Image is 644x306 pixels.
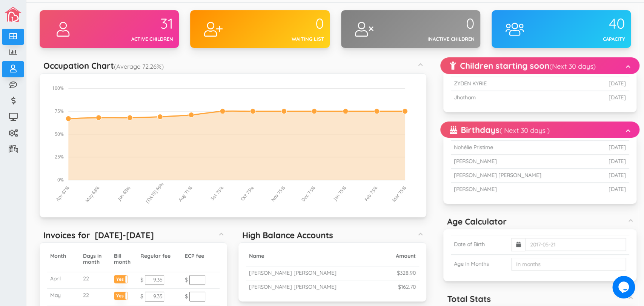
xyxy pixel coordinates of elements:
h5: Occupation Chart [43,61,164,70]
div: 31 [92,16,173,32]
img: image [5,7,22,22]
td: May [47,289,80,305]
td: Age in Months [451,254,508,274]
div: Active children [92,35,173,43]
div: Capacity [544,35,625,43]
h5: Days in month [83,253,108,265]
small: [PERSON_NAME] [PERSON_NAME] [249,283,337,290]
label: Yes [114,292,128,298]
td: [PERSON_NAME] [PERSON_NAME] [451,168,593,182]
tspan: May 68% [84,185,101,203]
td: [DATE] [593,182,629,196]
h5: Bill month [114,253,134,265]
h5: Age Calculator [447,217,507,226]
iframe: chat widget [612,276,636,298]
td: [DATE] [593,168,629,182]
tspan: Mar 75% [390,185,407,203]
td: [DATE] [593,154,629,168]
td: [DATE] [593,140,629,154]
td: April [47,272,80,289]
span: $ [140,276,143,283]
input: 2017-05-21 [525,238,626,251]
tspan: Nov 75% [269,185,286,203]
td: [DATE] [562,91,629,104]
div: Inactive children [393,35,475,43]
div: Waiting list [242,35,324,43]
small: [PERSON_NAME] [PERSON_NAME] [249,269,337,276]
h5: Name [249,253,378,259]
tspan: Dec 75% [300,185,317,203]
h5: Amount [384,253,416,259]
td: 22 [80,289,111,305]
td: [DATE] [562,77,629,91]
label: Yes [114,275,128,281]
h5: Month [50,253,77,259]
h5: High Balance Accounts [242,231,333,240]
small: $328.90 [397,269,416,276]
tspan: Aug 71% [177,185,194,203]
tspan: 75% [55,108,64,114]
div: 0 [242,16,324,32]
tspan: 100% [52,85,64,91]
small: $162.70 [398,283,416,290]
tspan: Jun 68% [116,185,132,202]
td: [PERSON_NAME] [451,182,593,196]
div: 0 [393,16,475,32]
div: 40 [544,16,625,32]
h5: Birthdays [450,125,550,134]
tspan: 25% [55,154,64,160]
td: 22 [80,272,111,289]
tspan: Apr 67% [54,185,71,202]
h5: Children starting soon [450,61,596,70]
span: $ [185,293,188,300]
h5: Total Stats [447,294,491,303]
td: ZYDEN KYRIE [451,77,562,91]
small: (Next 30 days) [549,62,596,71]
tspan: Set 75% [209,185,225,201]
tspan: 0% [57,177,64,183]
tspan: Jan 75% [332,185,347,201]
tspan: Oct 75% [239,185,255,202]
span: $ [140,293,143,300]
td: Nohélie Pristime [451,140,593,154]
h5: ECP fee [185,253,217,259]
tspan: 50% [55,131,64,137]
td: Jhotham [451,91,562,104]
small: ( Next 30 days ) [500,126,550,135]
td: [PERSON_NAME] [451,154,593,168]
h5: Regular fee [140,253,179,259]
td: Date of Birth [451,235,508,254]
h5: Invoices for [DATE]-[DATE] [43,231,154,240]
span: $ [185,276,188,283]
tspan: Feb 75% [363,185,379,202]
input: In months [511,258,626,271]
tspan: [DATE] 69% [144,181,165,204]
